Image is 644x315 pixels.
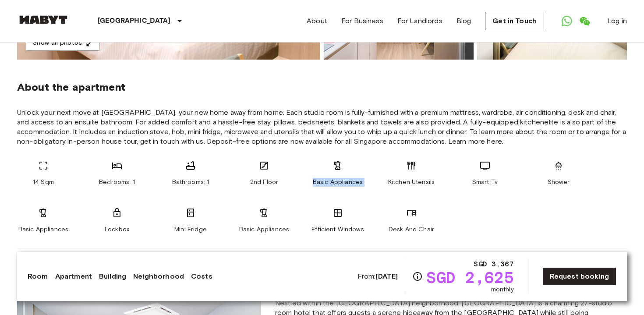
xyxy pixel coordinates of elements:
span: Lockbox [105,225,129,234]
a: Building [99,271,126,282]
a: For Landlords [397,16,442,26]
a: Apartment [55,271,92,282]
svg: Check cost overview for full price breakdown. Please note that discounts apply to new joiners onl... [412,271,423,282]
span: 14 Sqm [33,178,54,187]
span: Basic Appliances [313,178,363,187]
span: Kitchen Utensils [388,178,435,187]
a: Get in Touch [485,12,544,30]
a: Blog [456,16,471,26]
span: Bathrooms: 1 [172,178,209,187]
b: [DATE] [375,272,398,280]
a: Open WeChat [576,12,593,30]
span: Unlock your next move at [GEOGRAPHIC_DATA], your new home away from home. Each studio room is ful... [17,108,627,146]
button: Show all photos [26,35,99,51]
span: From: [357,272,398,281]
span: Basic Appliances [18,225,68,234]
span: Shower [548,178,570,187]
span: SGD 2,625 [426,269,513,285]
a: Log in [607,16,627,26]
span: SGD 3,367 [474,259,513,269]
p: [GEOGRAPHIC_DATA] [98,16,171,26]
span: Efficient Windows [311,225,364,234]
span: Desk And Chair [389,225,434,234]
a: Costs [191,271,212,282]
a: Neighborhood [133,271,184,282]
span: Smart Tv [472,178,498,187]
img: Habyt [17,15,70,24]
span: Basic Appliances [239,225,289,234]
a: About [307,16,327,26]
span: Bedrooms: 1 [99,178,135,187]
a: Request booking [542,267,616,286]
span: 2nd Floor [250,178,278,187]
span: Mini Fridge [174,225,207,234]
a: For Business [341,16,383,26]
a: Room [28,271,48,282]
span: About the apartment [17,81,125,94]
a: Open WhatsApp [558,12,576,30]
span: monthly [491,285,514,294]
